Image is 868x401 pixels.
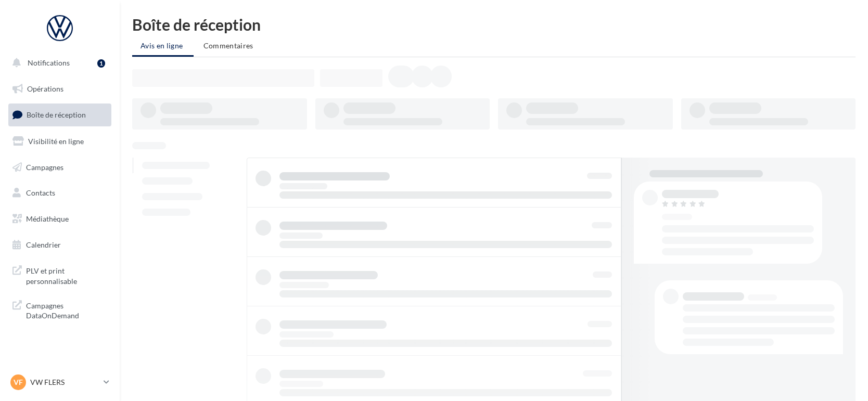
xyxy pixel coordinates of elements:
[30,377,99,387] p: VW FLERS
[28,58,70,67] span: Notifications
[6,104,113,126] a: Boîte de réception
[14,377,23,387] span: VF
[6,208,113,230] a: Médiathèque
[6,78,113,100] a: Opérations
[6,131,113,152] a: Visibilité en ligne
[203,41,253,50] span: Commentaires
[6,182,113,204] a: Contacts
[6,260,113,290] a: PLV et print personnalisable
[132,17,856,32] div: Boîte de réception
[8,372,111,392] a: VF VW FLERS
[6,294,113,325] a: Campagnes DataOnDemand
[6,157,113,178] a: Campagnes
[6,52,109,74] button: Notifications 1
[6,234,113,256] a: Calendrier
[26,162,63,171] span: Campagnes
[27,110,86,119] span: Boîte de réception
[26,214,69,223] span: Médiathèque
[28,137,84,146] span: Visibilité en ligne
[97,59,105,68] div: 1
[26,240,61,249] span: Calendrier
[26,264,107,286] span: PLV et print personnalisable
[26,299,107,321] span: Campagnes DataOnDemand
[27,84,63,93] span: Opérations
[26,188,55,197] span: Contacts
